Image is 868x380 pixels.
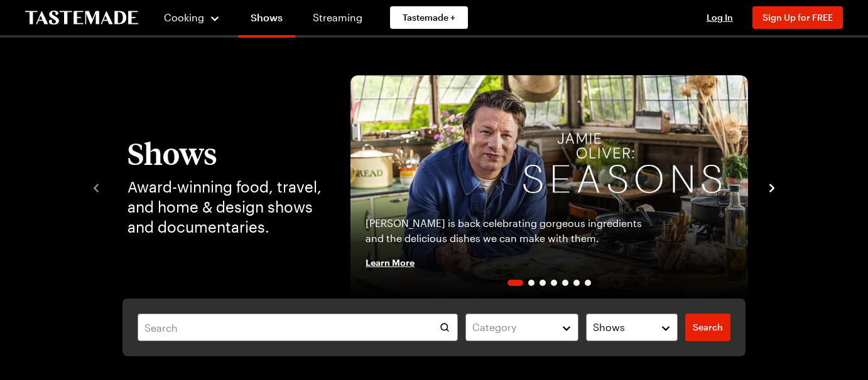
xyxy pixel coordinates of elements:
[138,314,458,341] input: Search
[390,6,468,29] a: Tastemade +
[366,256,415,268] span: Learn More
[472,320,553,335] div: Category
[238,3,295,38] a: Shows
[695,11,745,24] button: Log In
[540,280,546,286] span: Go to slide 3
[163,3,220,33] button: Cooking
[366,216,659,246] p: [PERSON_NAME] is back celebrating gorgeous ingredients and the delicious dishes we can make with ...
[25,11,138,25] a: To Tastemade Home Page
[707,12,733,23] span: Log In
[403,11,455,24] span: Tastemade +
[127,137,325,169] h1: Shows
[465,314,578,341] button: Category
[562,280,568,286] span: Go to slide 5
[573,280,580,286] span: Go to slide 6
[593,320,625,335] span: Shows
[693,321,723,334] span: Search
[164,11,204,23] span: Cooking
[685,314,730,341] a: filters
[350,75,748,298] img: Jamie Oliver: Seasons
[585,280,591,286] span: Go to slide 7
[90,179,102,194] button: navigate to previous item
[586,314,678,341] button: Shows
[766,179,778,194] button: navigate to next item
[127,177,325,237] p: Award-winning food, travel, and home & design shows and documentaries.
[350,75,748,298] a: Jamie Oliver: Seasons[PERSON_NAME] is back celebrating gorgeous ingredients and the delicious dis...
[551,280,557,286] span: Go to slide 4
[752,6,843,29] button: Sign Up for FREE
[528,280,534,286] span: Go to slide 2
[507,280,523,286] span: Go to slide 1
[350,75,748,298] div: 1 / 7
[762,12,833,23] span: Sign Up for FREE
